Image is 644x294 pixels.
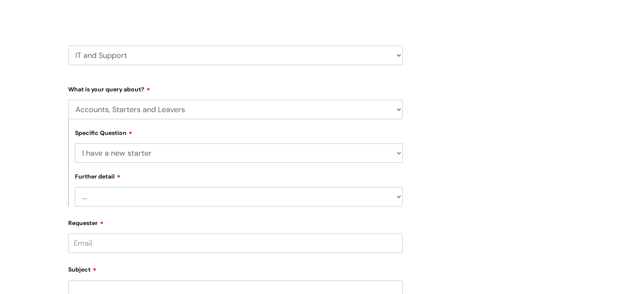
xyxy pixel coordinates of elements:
label: Requester [68,217,403,227]
input: Email [68,234,403,253]
h2: Select issue type [68,3,403,18]
label: Subject [68,263,403,273]
label: Specific Question [75,128,133,137]
label: Further detail [75,172,121,180]
label: What is your query about? [68,83,403,93]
